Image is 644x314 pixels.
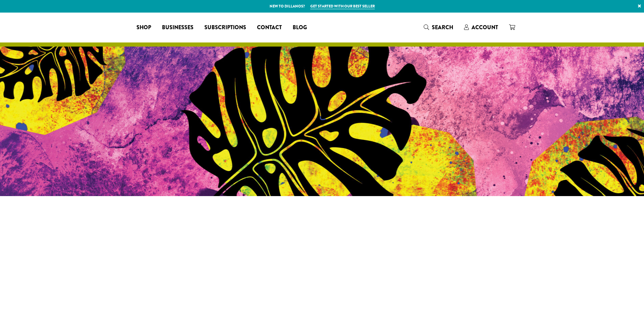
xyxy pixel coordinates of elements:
span: Blog [293,23,307,32]
span: Shop [136,23,151,32]
span: Subscriptions [204,23,246,32]
span: Account [472,23,498,31]
span: Contact [257,23,282,32]
a: Shop [131,22,157,33]
span: Search [432,23,453,31]
a: Get started with our best seller [310,3,375,9]
span: Businesses [162,23,194,32]
a: Search [418,22,459,33]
